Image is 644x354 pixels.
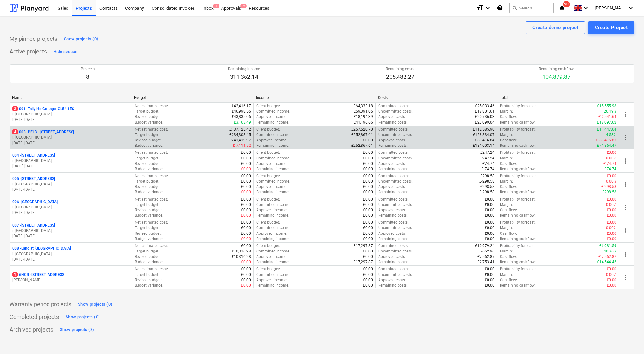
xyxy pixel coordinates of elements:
p: Profitability forecast : [500,173,536,179]
p: Revised budget : [135,138,162,143]
p: Margin : [500,156,513,161]
span: 1 [213,4,219,8]
p: Target budget : [135,225,159,231]
p: Revised budget : [135,254,162,259]
button: Create demo project [526,21,585,34]
p: £247.24 [480,150,494,155]
p: Net estimated cost : [135,197,168,202]
span: 9 [240,4,247,8]
p: £0.00 [363,202,373,208]
p: Approved income : [256,114,287,120]
p: [PERSON_NAME] [12,277,129,283]
p: Target budget : [135,156,159,161]
p: 003 - PELB - [STREET_ADDRESS] [12,129,74,135]
p: Uncommitted costs : [378,249,413,254]
p: Remaining cashflow : [500,120,536,125]
p: 001 - Tally Ho Cottage, GL54 1ES [12,106,74,112]
div: Create demo project [532,23,578,32]
p: Net estimated cost : [135,127,168,132]
p: £10,979.24 [475,243,494,249]
p: [DATE] - [DATE] [12,140,129,146]
p: Remaining cashflow : [500,236,536,242]
p: Committed costs : [378,173,409,179]
p: Remaining income [228,66,260,72]
p: Approved costs : [378,184,406,189]
p: Committed costs : [378,220,409,225]
p: Cashflow : [500,231,517,236]
i: keyboard_arrow_down [484,4,492,12]
i: format_size [476,4,484,12]
p: [DATE] - [DATE] [12,233,129,239]
span: 1 [12,272,18,277]
p: Remaining costs : [378,166,408,172]
div: Costs [378,96,495,100]
p: £0.00 [363,220,373,225]
p: [DATE] - [DATE] [12,257,129,262]
p: £0.00 [485,208,494,213]
p: Remaining income : [256,213,289,218]
button: Create Project [588,21,634,34]
p: £64,333.18 [354,103,373,109]
p: 008 - Land at [GEOGRAPHIC_DATA] [12,246,71,251]
p: Projects [81,66,95,72]
p: £0.00 [607,197,616,202]
button: Hide section [52,47,79,57]
p: Cashflow : [500,184,517,189]
div: Hide section [54,48,77,55]
p: Remaining income : [256,166,289,172]
p: Remaining income : [256,236,289,242]
p: £0.00 [485,197,494,202]
p: Approved costs : [378,208,406,213]
p: £0.00 [241,243,251,249]
p: Margin : [500,225,513,231]
p: £0.00 [363,184,373,189]
p: £20,736.03 [475,114,494,120]
div: 007 -[STREET_ADDRESS]i. [GEOGRAPHIC_DATA][DATE]-[DATE] [12,223,129,239]
span: 4 [12,129,18,134]
div: Show projects (0) [64,35,98,43]
p: £59,391.05 [354,109,373,114]
p: Remaining costs : [378,120,408,125]
p: Net estimated cost : [135,103,168,109]
p: £-74.74 [603,161,616,166]
span: more_vert [622,204,629,211]
p: £298.58 [602,189,616,195]
p: Remaining cashflow : [500,189,536,195]
button: Show projects (0) [76,299,114,309]
p: 0.00% [606,202,616,208]
p: £0.00 [363,225,373,231]
p: £0.00 [241,213,251,218]
p: £-60,416.83 [596,138,616,143]
p: £234,308.45 [229,132,251,138]
p: 0.00% [606,225,616,231]
p: Profitability forecast : [500,243,536,249]
p: Remaining cashflow : [500,143,536,148]
p: Cashflow : [500,114,517,120]
p: Approved income : [256,231,287,236]
p: £10,316.28 [232,249,251,254]
i: keyboard_arrow_down [627,4,634,12]
p: Margin : [500,249,513,254]
p: Remaining costs [386,66,414,72]
p: Remaining costs : [378,143,408,148]
p: £0.00 [363,161,373,166]
p: Approved costs : [378,114,406,120]
p: i. [GEOGRAPHIC_DATA] [12,158,129,164]
p: Committed costs : [378,150,409,155]
p: £0.00 [241,197,251,202]
div: 008 -Land at [GEOGRAPHIC_DATA]i. [GEOGRAPHIC_DATA][DATE]-[DATE] [12,246,129,262]
p: Net estimated cost : [135,220,168,225]
p: Profitability forecast : [500,103,536,109]
p: £0.00 [607,150,616,155]
p: £0.00 [607,173,616,179]
p: 6HCR - [STREET_ADDRESS] [12,272,65,277]
p: £0.00 [485,202,494,208]
p: Profitability forecast : [500,127,536,132]
p: £137,125.42 [229,127,251,132]
p: £0.00 [363,249,373,254]
p: £0.00 [485,220,494,225]
p: £0.00 [241,189,251,195]
p: My pinned projects [10,35,57,43]
span: more_vert [622,110,629,118]
p: £0.00 [241,231,251,236]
